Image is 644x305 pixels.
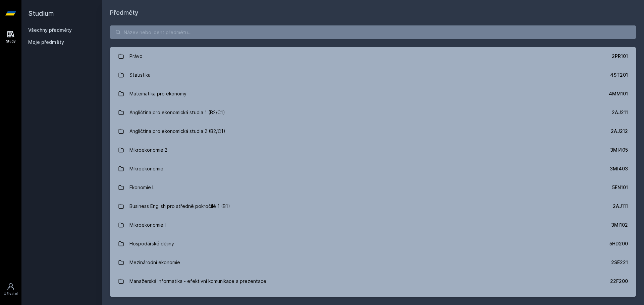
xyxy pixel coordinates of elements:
[110,8,636,17] h1: Předměty
[610,72,628,78] div: 4ST201
[110,272,636,291] a: Manažerská informatika - efektivní komunikace a prezentace 22F200
[612,109,628,116] div: 2AJ211
[610,147,628,153] div: 3MI405
[110,253,636,272] a: Mezinárodní ekonomie 2SE221
[1,279,20,300] a: Uživatel
[610,165,628,172] div: 3MI403
[129,256,180,269] div: Mezinárodní ekonomie
[110,178,636,197] a: Ekonomie I. 5EN101
[110,197,636,216] a: Business English pro středně pokročilé 1 (B1) 2AJ111
[611,222,628,228] div: 3MI102
[28,27,72,33] a: Všechny předměty
[129,218,166,232] div: Mikroekonomie I
[28,39,64,46] span: Moje předměty
[110,216,636,234] a: Mikroekonomie I 3MI102
[110,84,636,103] a: Matematika pro ekonomy 4MM101
[129,181,155,194] div: Ekonomie I.
[129,87,186,100] div: Matematika pro ekonomy
[129,237,174,250] div: Hospodářské dějiny
[612,53,628,60] div: 2PR101
[129,200,230,213] div: Business English pro středně pokročilé 1 (B1)
[129,68,151,82] div: Statistika
[110,66,636,84] a: Statistika 4ST201
[129,143,167,157] div: Mikroekonomie 2
[129,125,225,138] div: Angličtina pro ekonomická studia 2 (B2/C1)
[129,50,143,63] div: Právo
[610,278,628,285] div: 22F200
[110,25,636,39] input: Název nebo ident předmětu…
[611,128,628,135] div: 2AJ212
[613,203,628,210] div: 2AJ111
[609,90,628,97] div: 4MM101
[129,162,163,175] div: Mikroekonomie
[611,259,628,266] div: 2SE221
[612,297,628,303] div: 1FU201
[110,159,636,178] a: Mikroekonomie 3MI403
[4,291,18,296] div: Uživatel
[110,103,636,122] a: Angličtina pro ekonomická studia 1 (B2/C1) 2AJ211
[110,122,636,141] a: Angličtina pro ekonomická studia 2 (B2/C1) 2AJ212
[110,234,636,253] a: Hospodářské dějiny 5HD200
[129,106,225,119] div: Angličtina pro ekonomická studia 1 (B2/C1)
[129,275,266,288] div: Manažerská informatika - efektivní komunikace a prezentace
[6,39,16,44] div: Study
[609,240,628,247] div: 5HD200
[1,27,20,47] a: Study
[110,47,636,66] a: Právo 2PR101
[110,141,636,159] a: Mikroekonomie 2 3MI405
[612,184,628,191] div: 5EN101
